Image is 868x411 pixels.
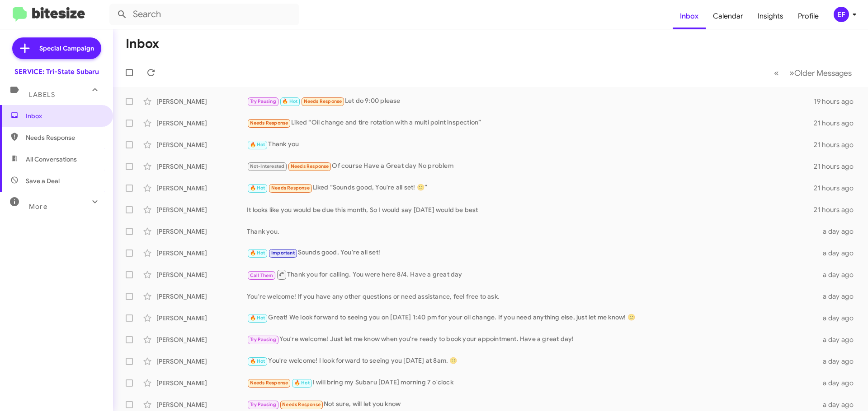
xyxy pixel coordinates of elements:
span: « [774,67,779,79]
div: [PERSON_NAME] [156,249,247,258]
span: Needs Response [250,120,288,126]
div: a day ago [817,379,861,388]
div: a day ago [817,400,861,409]
div: Of course Have a Great day No problem [247,161,814,171]
nav: Page navigation example [769,64,857,82]
span: More [29,203,47,211]
div: a day ago [817,335,861,344]
div: [PERSON_NAME] [156,292,247,301]
a: Profile [791,3,826,29]
div: [PERSON_NAME] [156,162,247,171]
div: [PERSON_NAME] [156,335,247,344]
span: Older Messages [794,68,852,78]
div: It looks like you would be due this month, So I would say [DATE] would be best [247,205,814,214]
span: Needs Response [250,380,288,386]
div: Great! We look forward to seeing you on [DATE] 1:40 pm for your oil change. If you need anything ... [247,313,817,323]
span: 🔥 Hot [250,185,265,191]
span: Needs Response [271,185,310,191]
div: [PERSON_NAME] [156,140,247,149]
div: [PERSON_NAME] [156,97,247,106]
div: [PERSON_NAME] [156,227,247,236]
div: Sounds good, You're all set! [247,248,817,258]
span: 🔥 Hot [294,380,310,386]
div: Thank you [247,139,814,150]
div: 21 hours ago [814,205,861,214]
div: SERVICE: Tri-State Subaru [14,67,99,76]
div: [PERSON_NAME] [156,205,247,214]
div: [PERSON_NAME] [156,400,247,409]
a: Insights [750,3,791,29]
a: Calendar [706,3,750,29]
div: [PERSON_NAME] [156,314,247,323]
div: Thank you. [247,227,817,236]
div: [PERSON_NAME] [156,357,247,366]
span: Important [271,250,295,256]
span: Needs Response [282,402,321,407]
div: a day ago [817,227,861,236]
div: 21 hours ago [814,119,861,128]
div: [PERSON_NAME] [156,184,247,193]
span: Needs Response [291,163,329,169]
span: Try Pausing [250,337,276,342]
div: 19 hours ago [814,97,861,106]
span: Not-Interested [250,163,285,169]
div: [PERSON_NAME] [156,119,247,128]
div: I will bring my Subaru [DATE] morning 7 o'clock [247,378,817,388]
span: Needs Response [304,98,342,104]
span: Special Campaign [39,44,94,53]
a: Special Campaign [12,37,101,59]
div: a day ago [817,357,861,366]
span: 🔥 Hot [250,358,265,364]
span: 🔥 Hot [250,315,265,321]
div: 21 hours ago [814,184,861,193]
div: EF [834,7,849,22]
div: You're welcome! If you have any other questions or need assistance, feel free to ask. [247,292,817,301]
div: Liked “Sounds good, You're all set! 🙂” [247,183,814,193]
div: a day ago [817,270,861,279]
div: Liked “Oil change and tire rotation with a multi point inspection” [247,118,814,128]
span: Needs Response [26,133,103,142]
button: Previous [769,64,784,82]
div: a day ago [817,314,861,323]
div: You're welcome! Just let me know when you're ready to book your appointment. Have a great day! [247,334,817,345]
span: 🔥 Hot [282,98,297,104]
span: 🔥 Hot [250,142,265,148]
div: You're welcome! I look forward to seeing you [DATE] at 8am. 🙂 [247,356,817,366]
div: a day ago [817,249,861,258]
span: Call Them [250,272,274,278]
button: EF [826,7,858,22]
span: Inbox [26,111,103,120]
span: » [789,67,794,79]
span: Labels [29,91,55,99]
span: Try Pausing [250,402,276,407]
div: [PERSON_NAME] [156,270,247,279]
button: Next [784,64,857,82]
span: Save a Deal [26,176,60,185]
span: All Conversations [26,155,77,164]
div: Not sure, will let you know [247,399,817,410]
div: a day ago [817,292,861,301]
a: Inbox [673,3,706,29]
div: Let do 9:00 please [247,96,814,106]
div: 21 hours ago [814,162,861,171]
input: Search [109,4,299,25]
h1: Inbox [126,37,159,51]
div: [PERSON_NAME] [156,379,247,388]
div: 21 hours ago [814,140,861,149]
span: Try Pausing [250,98,276,104]
span: 🔥 Hot [250,250,265,256]
div: Thank you for calling. You were here 8/4. Have a great day [247,269,817,280]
